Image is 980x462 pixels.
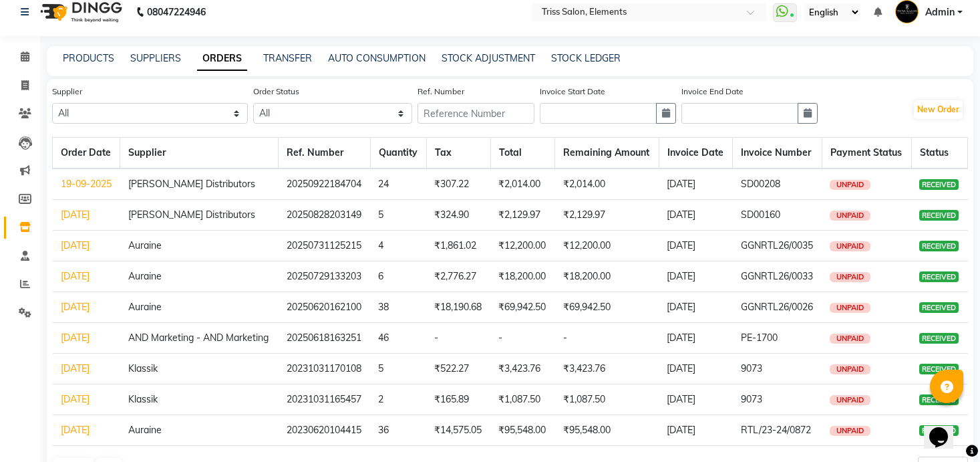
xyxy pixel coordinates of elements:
button: New Order [914,100,963,119]
td: - [426,323,490,354]
td: ₹2,776.27 [426,261,490,292]
td: [DATE] [659,323,732,354]
span: GGNRTL26/0035 [741,239,813,251]
td: 2 [370,384,426,415]
td: Klassik [120,384,279,415]
a: AUTO CONSUMPTION [328,52,426,64]
td: - [555,323,659,354]
th: Total [490,138,554,169]
td: 20250618163251 [279,323,371,354]
span: RECEIVED [919,425,959,436]
td: Klassik [120,354,279,384]
label: Order Status [253,86,299,98]
td: ₹14,575.05 [426,415,490,446]
th: Tax [426,138,490,169]
td: [DATE] [659,415,732,446]
td: ₹1,861.02 [426,231,490,261]
th: Supplier [120,138,279,169]
td: ₹2,129.97 [555,200,659,231]
a: SUPPLIERS [130,52,181,64]
span: RECEIVED [919,179,959,190]
th: Invoice Date [659,138,732,169]
td: 6 [370,261,426,292]
td: 20250620162100 [279,292,371,323]
td: ₹1,087.50 [555,384,659,415]
td: [DATE] [659,168,732,200]
td: ₹12,200.00 [490,231,554,261]
td: [DATE] [659,231,732,261]
span: RECEIVED [919,271,959,282]
td: [DATE] [659,354,732,384]
th: Order Date [53,138,120,169]
td: 20231031170108 [279,354,371,384]
span: RECEIVED [919,302,959,313]
span: GGNRTL26/0033 [741,270,813,282]
td: Auraine [120,292,279,323]
td: ₹12,200.00 [555,231,659,261]
span: UNPAID [830,334,870,344]
span: 9073 [741,362,762,374]
iframe: chat widget [924,409,967,449]
td: 20250922184704 [279,168,371,200]
a: STOCK LEDGER [551,52,621,64]
span: RECEIVED [919,364,959,374]
span: UNPAID [830,364,870,374]
th: Quantity [370,138,426,169]
td: 36 [370,415,426,446]
a: 19-09-2025 [61,178,112,190]
td: Auraine [120,415,279,446]
th: Invoice Number [733,138,822,169]
span: UNPAID [830,241,870,251]
span: UNPAID [830,211,870,221]
span: SD00208 [741,178,780,190]
th: Status [911,138,968,169]
a: TRANSFER [263,52,312,64]
a: [DATE] [61,301,90,313]
a: [DATE] [61,332,90,344]
td: ₹324.90 [426,200,490,231]
span: RTL/23-24/0872 [741,424,811,436]
td: 38 [370,292,426,323]
label: Ref. Number [418,86,464,98]
a: [DATE] [61,239,90,251]
td: ₹2,014.00 [555,168,659,200]
td: ₹1,087.50 [490,384,554,415]
td: Auraine [120,231,279,261]
span: RECEIVED [919,394,959,405]
td: 20230620104415 [279,415,371,446]
td: ₹95,548.00 [490,415,554,446]
td: 46 [370,323,426,354]
td: [DATE] [659,200,732,231]
td: [DATE] [659,261,732,292]
td: ₹2,014.00 [490,168,554,200]
span: PE-1700 [741,332,778,344]
td: ₹18,200.00 [490,261,554,292]
td: ₹95,548.00 [555,415,659,446]
td: 20250731125215 [279,231,371,261]
span: UNPAID [830,272,870,282]
span: UNPAID [830,180,870,190]
span: UNPAID [830,395,870,405]
a: [DATE] [61,393,90,405]
td: ₹165.89 [426,384,490,415]
td: 5 [370,200,426,231]
td: ₹69,942.50 [490,292,554,323]
span: RECEIVED [919,210,959,221]
td: [PERSON_NAME] Distributors [120,168,279,200]
th: Payment Status [822,138,911,169]
td: [DATE] [659,384,732,415]
td: ₹3,423.76 [490,354,554,384]
label: Invoice End Date [681,86,744,98]
td: ₹307.22 [426,168,490,200]
td: ₹18,190.68 [426,292,490,323]
a: [DATE] [61,270,90,282]
td: [DATE] [659,292,732,323]
a: [DATE] [61,424,90,436]
span: 9073 [741,393,762,405]
span: GGNRTL26/0026 [741,301,813,313]
span: UNPAID [830,426,870,436]
td: 20250828203149 [279,200,371,231]
td: Auraine [120,261,279,292]
label: Supplier [52,86,82,98]
td: 24 [370,168,426,200]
